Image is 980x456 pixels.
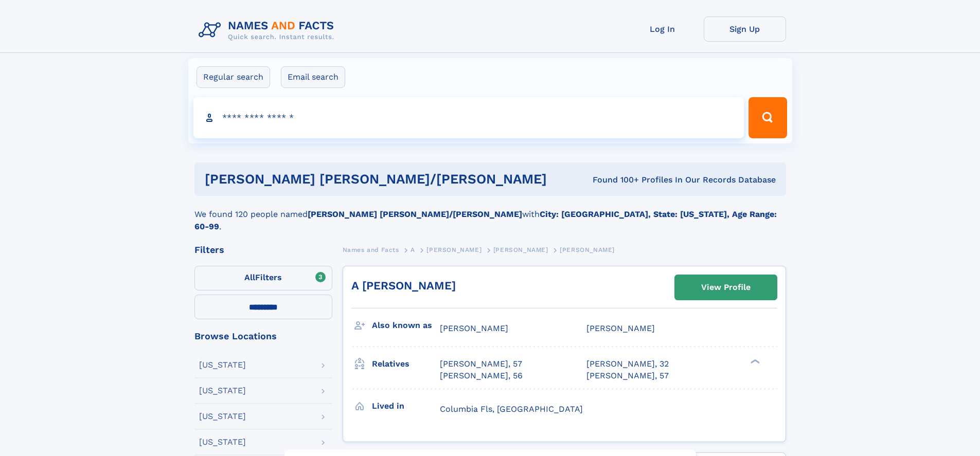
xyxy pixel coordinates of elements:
a: [PERSON_NAME] [493,243,548,256]
img: Logo Names and Facts [194,16,343,44]
a: [PERSON_NAME], 32 [586,358,669,370]
a: View Profile [675,275,777,300]
span: A [411,246,415,253]
div: ❯ [748,358,760,365]
span: [PERSON_NAME] [586,323,655,333]
span: [PERSON_NAME] [426,246,482,253]
div: We found 120 people named with . [194,196,786,233]
label: Regular search [197,66,270,88]
div: [US_STATE] [199,387,246,395]
span: [PERSON_NAME] [440,323,508,333]
a: A [411,243,415,256]
span: Columbia Fls, [GEOGRAPHIC_DATA] [440,404,583,414]
span: All [244,272,255,282]
div: View Profile [701,276,751,299]
h3: Lived in [372,397,440,415]
b: City: [GEOGRAPHIC_DATA], State: [US_STATE], Age Range: 60-99 [194,209,777,231]
a: [PERSON_NAME], 57 [440,358,522,370]
div: Browse Locations [194,332,332,341]
a: [PERSON_NAME] [426,243,482,256]
button: Search Button [749,97,787,138]
div: Found 100+ Profiles In Our Records Database [569,174,776,186]
input: search input [193,97,744,138]
h3: Relatives [372,355,440,373]
span: [PERSON_NAME] [560,246,615,253]
h1: [PERSON_NAME] [PERSON_NAME]/[PERSON_NAME] [205,173,570,186]
a: Names and Facts [343,243,399,256]
span: [PERSON_NAME] [493,246,548,253]
div: [US_STATE] [199,438,246,446]
a: [PERSON_NAME], 57 [586,370,669,381]
label: Email search [281,66,345,88]
div: [US_STATE] [199,412,246,421]
a: A [PERSON_NAME] [351,279,456,292]
div: Filters [194,245,332,254]
div: [US_STATE] [199,361,246,369]
label: Filters [194,266,332,290]
b: [PERSON_NAME] [PERSON_NAME]/[PERSON_NAME] [308,209,522,219]
a: [PERSON_NAME], 56 [440,370,523,381]
a: Log In [621,16,704,42]
a: Sign Up [704,16,786,42]
h3: Also known as [372,317,440,334]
